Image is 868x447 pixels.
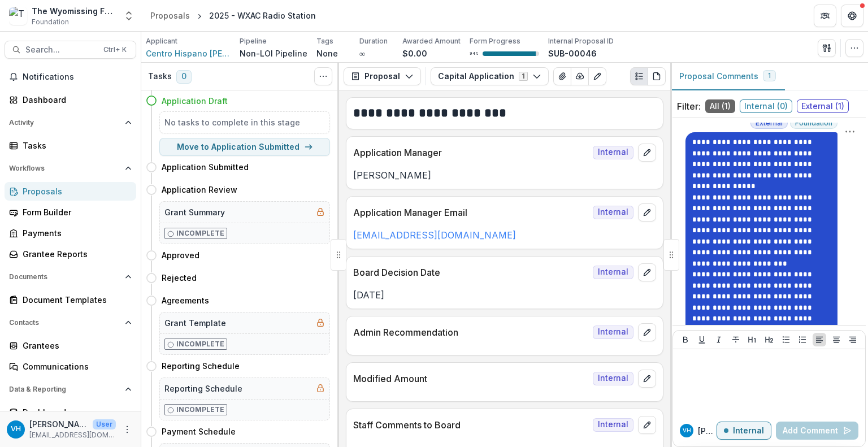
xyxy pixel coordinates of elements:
p: Incomplete [176,405,224,415]
div: Document Templates [23,294,127,306]
span: Search... [25,45,97,55]
p: Applicant [146,36,177,46]
a: Document Templates [5,290,136,309]
p: Duration [359,36,388,46]
p: Internal Proposal ID [548,36,614,46]
p: Pipeline [240,36,267,46]
p: Application Manager [353,146,588,159]
button: Proposal [344,67,421,85]
span: Activity [9,119,120,127]
button: Edit as form [588,67,606,85]
p: Board Decision Date [353,266,588,279]
p: Application Manager Email [353,206,588,219]
button: Open entity switcher [121,5,137,27]
span: Notifications [23,72,132,82]
span: Data & Reporting [9,385,120,393]
span: Internal [593,326,633,339]
p: SUB-00046 [548,47,597,59]
p: Non-LOI Pipeline [240,47,307,59]
button: Italicize [712,333,726,346]
div: The Wyomissing Foundation [32,5,116,17]
p: Internal [733,426,764,436]
p: Incomplete [176,228,224,238]
span: External ( 1 ) [797,99,849,113]
h4: Approved [162,249,199,261]
span: Contacts [9,319,120,327]
h5: Reporting Schedule [164,383,242,394]
span: 1 [768,72,771,80]
button: Open Data & Reporting [5,380,136,398]
span: Internal [593,146,633,159]
a: Proposals [146,7,194,24]
button: Capital Application1 [431,67,549,85]
p: [DATE] [353,288,656,302]
button: edit [638,203,656,222]
button: Partners [814,5,836,27]
span: External [756,119,783,127]
button: Toggle View Cancelled Tasks [314,67,332,85]
button: Plaintext view [630,67,648,85]
button: edit [638,263,656,281]
div: Ctrl + K [101,44,129,56]
button: Ordered List [796,333,809,346]
img: The Wyomissing Foundation [9,7,27,25]
button: Bullet List [779,333,793,346]
div: Grantee Reports [23,248,127,260]
button: edit [638,323,656,341]
span: Foundation [32,17,69,27]
span: All ( 1 ) [705,99,735,113]
span: Workflows [9,164,120,172]
span: Internal [593,372,633,385]
div: Tasks [23,140,127,151]
a: Proposals [5,182,136,201]
span: Documents [9,273,120,281]
p: [PERSON_NAME] [29,418,88,430]
h5: No tasks to complete in this stage [164,116,325,128]
div: Form Builder [23,206,127,218]
div: Dashboard [23,94,127,106]
h4: Application Submitted [162,161,249,173]
span: Internal [593,206,633,219]
button: More [120,423,134,436]
div: Dashboard [23,406,127,418]
button: edit [638,416,656,434]
button: Align Left [813,333,826,346]
h3: Tasks [148,72,172,81]
a: Tasks [5,136,136,155]
button: PDF view [648,67,666,85]
h4: Agreements [162,294,209,306]
p: Admin Recommendation [353,326,588,339]
p: $0.00 [402,47,427,59]
span: Internal ( 0 ) [740,99,792,113]
p: [PERSON_NAME] [698,425,717,437]
span: Foundation [795,119,832,127]
button: Search... [5,41,136,59]
p: Incomplete [176,339,224,349]
button: Strike [729,333,743,346]
div: Valeri Harteg [683,428,691,433]
span: 0 [176,70,192,84]
button: Bold [679,333,692,346]
button: Align Center [830,333,843,346]
div: Proposals [150,10,190,21]
a: [EMAIL_ADDRESS][DOMAIN_NAME] [353,229,516,241]
p: Tags [316,36,333,46]
button: Open Documents [5,268,136,286]
span: Internal [593,266,633,279]
button: edit [638,370,656,388]
div: Payments [23,227,127,239]
button: Open Contacts [5,314,136,332]
button: Options [844,126,856,137]
a: Centro Hispano [PERSON_NAME] Inc [146,47,231,59]
h4: Payment Schedule [162,426,236,437]
button: View Attached Files [553,67,571,85]
button: Internal [717,422,771,440]
a: Payments [5,224,136,242]
div: Proposals [23,185,127,197]
button: Underline [695,333,709,346]
button: Add Comment [776,422,858,440]
h5: Grant Template [164,317,226,329]
h4: Application Review [162,184,237,196]
button: Heading 1 [745,333,759,346]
